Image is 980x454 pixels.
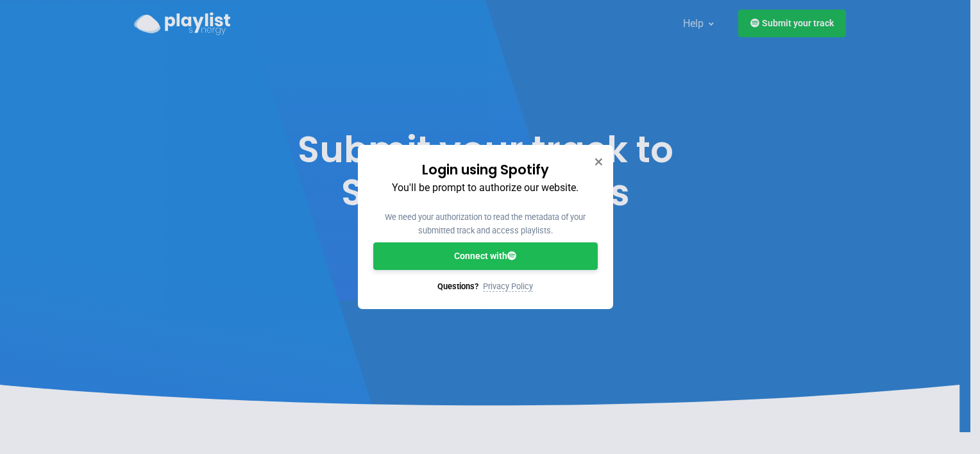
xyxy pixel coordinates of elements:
p: We need your authorization to read the metadata of your submitted track and access playlists. [373,211,598,237]
h3: Login using Spotify [373,160,598,179]
a: Connect with [373,242,598,270]
span: Questions? [437,282,478,291]
a: Privacy Policy [483,282,533,292]
p: You'll be prompt to authorize our website. [373,180,598,196]
button: Close [594,155,603,168]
